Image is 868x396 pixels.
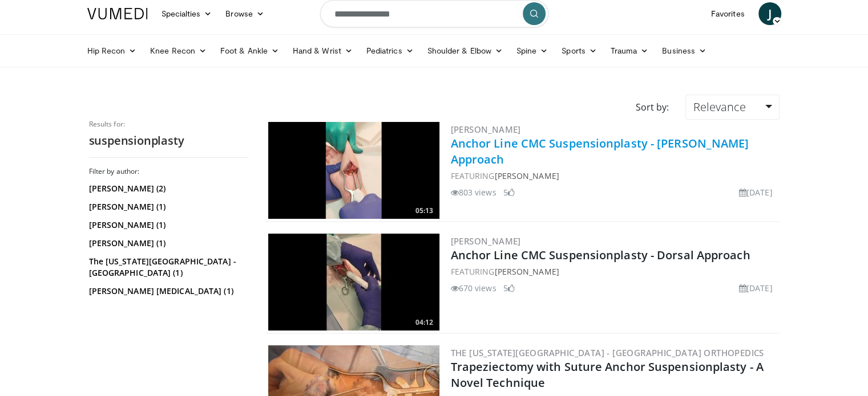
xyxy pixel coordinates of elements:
[286,39,360,62] a: Hand & Wrist
[89,183,246,194] a: [PERSON_NAME] (2)
[89,285,246,297] a: [PERSON_NAME] [MEDICAL_DATA] (1)
[89,167,249,176] h3: Filter by author:
[412,317,437,328] span: 04:12
[89,120,249,129] p: Results for:
[421,39,510,62] a: Shoulder & Elbow
[268,234,439,330] img: 75680ed3-c67d-4a9a-806f-6ddd90e2c6ce.300x170_q85_crop-smart_upscale.jpg
[494,170,559,181] a: [PERSON_NAME]
[693,99,745,115] span: Relevance
[503,186,515,198] li: 5
[739,282,773,294] li: [DATE]
[89,133,249,148] h2: suspensionplasty
[627,95,677,120] div: Sort by:
[655,39,713,62] a: Business
[555,39,604,62] a: Sports
[604,39,656,62] a: Trauma
[89,219,246,231] a: [PERSON_NAME] (1)
[451,136,749,167] a: Anchor Line CMC Suspensionplasty - [PERSON_NAME] Approach
[87,8,148,19] img: VuMedi Logo
[451,359,764,390] a: Trapeziectomy with Suture Anchor Suspensionplasty - A Novel Technique
[143,39,213,62] a: Knee Recon
[704,2,752,25] a: Favorites
[451,235,521,247] a: [PERSON_NAME]
[360,39,421,62] a: Pediatrics
[739,186,773,198] li: [DATE]
[268,122,439,219] img: b9d3e99a-34b0-48dd-bb00-f9c98e33d9c2.png.300x170_q85_crop-smart_upscale.png
[268,122,439,219] a: 05:13
[510,39,555,62] a: Spine
[155,2,219,25] a: Specialties
[451,282,496,294] li: 670 views
[451,186,496,198] li: 803 views
[451,266,777,277] div: FEATURING
[80,39,144,62] a: Hip Recon
[89,256,246,279] a: The [US_STATE][GEOGRAPHIC_DATA] - [GEOGRAPHIC_DATA] (1)
[451,170,777,182] div: FEATURING
[451,247,750,263] a: Anchor Line CMC Suspensionplasty - Dorsal Approach
[685,95,779,120] a: Relevance
[503,282,515,294] li: 5
[219,2,271,25] a: Browse
[451,124,521,135] a: [PERSON_NAME]
[412,206,437,216] span: 05:13
[451,347,764,358] a: The [US_STATE][GEOGRAPHIC_DATA] - [GEOGRAPHIC_DATA] Orthopedics
[89,201,246,213] a: [PERSON_NAME] (1)
[268,234,439,330] a: 04:12
[213,39,286,62] a: Foot & Ankle
[89,238,246,249] a: [PERSON_NAME] (1)
[494,266,559,277] a: [PERSON_NAME]
[758,2,781,25] a: J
